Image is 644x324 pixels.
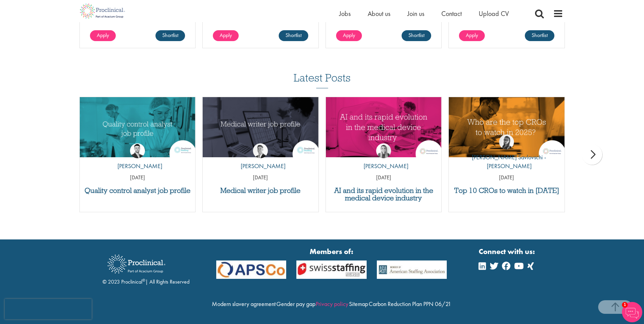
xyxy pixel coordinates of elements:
iframe: reCAPTCHA [5,299,92,319]
a: About us [368,9,390,18]
span: 1 [622,302,628,308]
a: Apply [459,30,485,41]
a: Link to a post [203,97,318,157]
a: Apply [90,30,116,41]
p: [PERSON_NAME] [358,162,408,170]
img: Joshua Godden [130,143,145,158]
a: Shortlist [155,30,185,41]
a: Link to a post [326,97,442,157]
a: Gender pay gap [276,300,315,308]
img: APSCo [372,260,452,279]
img: Hannah Burke [376,143,391,158]
p: [DATE] [449,174,565,182]
span: Apply [97,32,109,39]
img: Top 10 CROs 2025 | Proclinical [449,97,565,157]
p: [PERSON_NAME] [236,162,286,170]
span: Apply [343,32,355,39]
a: Link to a post [80,97,196,157]
img: Proclinical Recruitment [103,250,170,278]
img: Theodora Savlovschi - Wicks [499,134,514,149]
a: Modern slavery agreement [212,300,276,308]
img: quality control analyst job profile [80,97,196,157]
p: [PERSON_NAME] Savlovschi - [PERSON_NAME] [449,153,565,170]
strong: Members of: [216,246,447,257]
a: Shortlist [525,30,554,41]
a: George Watson [PERSON_NAME] [236,143,286,174]
a: Privacy policy [316,300,348,308]
a: Shortlist [279,30,308,41]
img: APSCo [291,260,372,279]
sup: ® [142,277,145,283]
a: Apply [336,30,362,41]
a: Link to a post [449,97,565,157]
strong: Connect with us: [479,246,536,257]
h3: Latest Posts [294,72,351,88]
p: [PERSON_NAME] [112,162,162,170]
a: Join us [407,9,424,18]
a: Hannah Burke [PERSON_NAME] [358,143,408,174]
p: [DATE] [326,174,442,182]
img: Medical writer job profile [203,97,318,157]
a: Jobs [339,9,351,18]
img: Chatbot [622,302,642,322]
a: Shortlist [402,30,431,41]
div: next [582,144,602,165]
p: [DATE] [80,174,196,182]
a: Contact [441,9,462,18]
a: Medical writer job profile [206,187,315,194]
a: Quality control analyst job profile [83,187,192,194]
a: Apply [213,30,239,41]
img: AI and Its Impact on the Medical Device Industry | Proclinical [326,97,442,157]
span: Apply [466,32,478,39]
a: AI and its rapid evolution in the medical device industry [329,187,438,202]
a: Theodora Savlovschi - Wicks [PERSON_NAME] Savlovschi - [PERSON_NAME] [449,134,565,174]
span: Apply [220,32,232,39]
p: [DATE] [203,174,318,182]
a: Upload CV [479,9,509,18]
a: Sitemap [349,300,368,308]
a: Carbon Reduction Plan PPN 06/21 [369,300,451,308]
a: Joshua Godden [PERSON_NAME] [112,143,162,174]
a: Top 10 CROs to watch in [DATE] [452,187,561,194]
img: APSCo [211,260,292,279]
img: George Watson [253,143,268,158]
div: © 2023 Proclinical | All Rights Reserved [103,250,189,286]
